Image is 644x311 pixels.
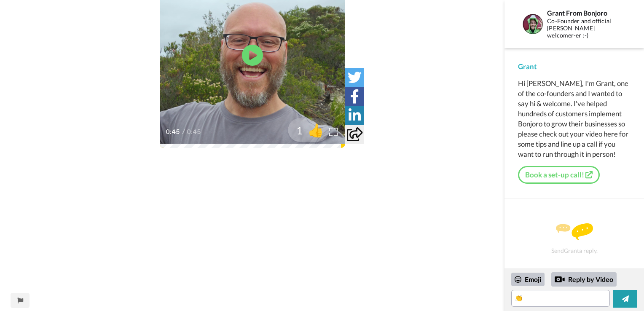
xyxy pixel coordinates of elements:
[551,272,617,287] div: Reply by Video
[518,166,600,184] a: Book a set-up call!
[518,62,631,72] div: Grant
[182,127,185,137] span: /
[511,290,610,307] textarea: 👏
[547,18,621,39] div: Co-Founder and official [PERSON_NAME] welcomer-er :-)
[518,78,631,159] div: Hi [PERSON_NAME], I'm Grant, one of the co-founders and I wanted to say hi & welcome. I've helped...
[556,223,593,240] img: message.svg
[555,274,565,284] div: Reply by Video
[288,118,329,142] button: 1👍
[166,127,180,137] span: 0:45
[187,127,201,137] span: 0:45
[288,123,303,137] span: 1
[523,14,543,34] img: Profile Image
[516,213,633,264] div: Send Grant a reply.
[547,9,621,17] div: Grant From Bonjoro
[511,273,545,286] div: Emoji
[303,122,329,139] span: 👍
